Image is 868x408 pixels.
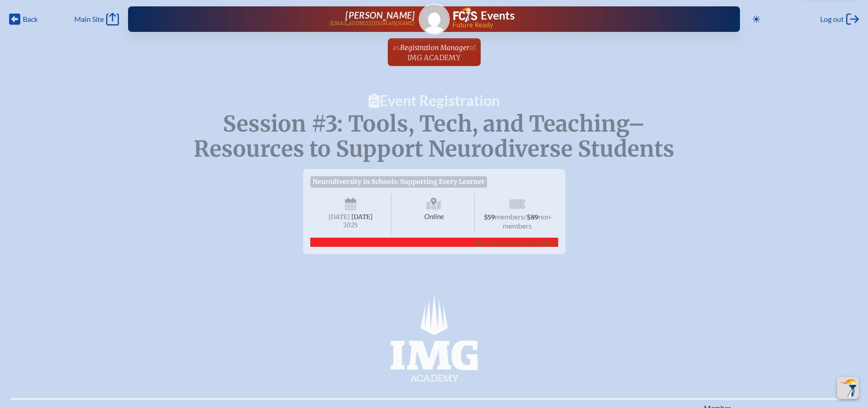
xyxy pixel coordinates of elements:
[503,212,553,230] span: non-members
[157,10,415,28] a: [PERSON_NAME][EMAIL_ADDRESS][DOMAIN_NAME]
[389,38,480,66] a: asRegistration ManageratIMG Academy
[74,15,104,24] span: Main Site
[453,7,477,22] img: Florida Council of Independent Schools
[452,22,711,28] span: Future Ready
[194,110,674,163] span: Session #3: Tools, Tech, and Teaching–Resources to Support Neurodiverse Students
[329,213,350,221] span: [DATE]
[345,10,415,20] span: [PERSON_NAME]
[329,20,415,26] p: [EMAIL_ADDRESS][DOMAIN_NAME]
[310,176,488,187] span: Neurodiversity in Schools: Supporting Every Learner
[407,53,461,62] span: IMG Academy
[351,213,373,221] span: [DATE]
[393,194,475,234] span: Online
[420,5,449,34] img: Gravatar
[524,212,527,221] span: /
[453,7,515,24] a: FCIS LogoEvents
[484,214,495,221] span: $59
[390,294,478,382] img: IMG Academy
[837,377,859,399] button: Scroll Top
[318,222,384,229] span: 2025
[495,212,524,221] span: members
[820,15,844,24] span: Log out
[74,13,119,25] a: Main Site
[453,7,711,28] div: FCIS Events — Future ready
[23,15,38,24] span: Back
[419,4,450,35] a: Gravatar
[392,42,400,52] span: as
[469,42,476,52] span: at
[527,214,538,221] span: $89
[400,43,469,52] span: Registration Manager
[474,238,558,246] span: Your school has attendees!
[481,10,515,21] h1: Events
[839,379,857,397] img: To the top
